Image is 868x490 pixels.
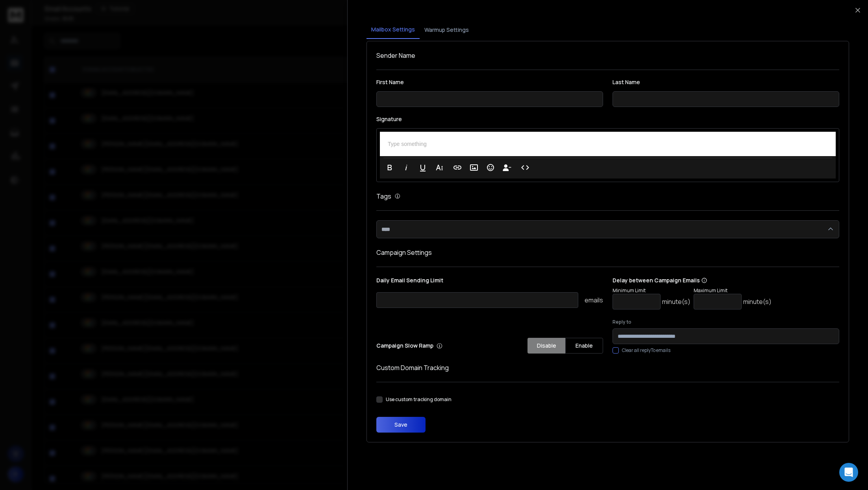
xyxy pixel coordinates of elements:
p: Daily Email Sending Limit [376,276,603,287]
h1: Sender Name [376,51,839,60]
button: Insert Unsubscribe Link [500,160,515,175]
p: Campaign Slow Ramp [376,342,442,350]
p: minute(s) [662,297,690,306]
p: emails [585,295,603,305]
label: Signature [376,116,839,122]
label: Reply to [613,319,839,325]
p: Delay between Campaign Emails [613,276,772,284]
label: Use custom tracking domain [386,396,452,403]
button: Code View [518,160,533,175]
button: Mailbox Settings [366,21,420,39]
h1: Custom Domain Tracking [376,363,839,372]
button: Warmup Settings [420,21,474,39]
button: More Text [432,160,447,175]
button: Enable [565,338,603,354]
button: Bold (⌘B) [382,160,397,175]
p: Maximum Limit [694,287,772,294]
label: First Name [376,79,603,85]
label: Clear all replyTo emails [622,347,670,354]
h1: Campaign Settings [376,248,839,257]
p: Minimum Limit [613,287,690,294]
div: Open Intercom Messenger [839,463,858,482]
button: Insert Link (⌘K) [450,160,465,175]
button: Underline (⌘U) [415,160,430,175]
button: Save [376,417,426,433]
p: minute(s) [743,297,772,306]
button: Disable [527,338,565,354]
button: Insert Image (⌘P) [466,160,481,175]
button: Italic (⌘I) [399,160,414,175]
label: Last Name [613,79,839,85]
h1: Tags [376,192,391,201]
button: Emoticons [483,160,498,175]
